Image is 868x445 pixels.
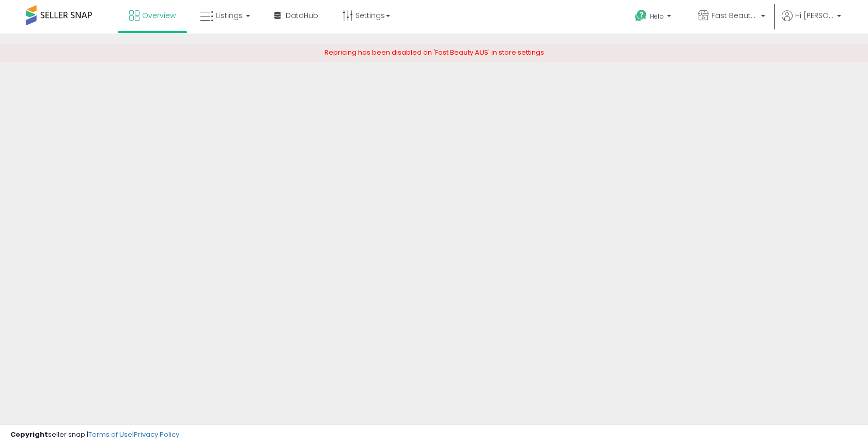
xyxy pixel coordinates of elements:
[711,10,758,21] span: Fast Beauty ([GEOGRAPHIC_DATA])
[10,430,179,440] div: seller snap | |
[634,9,647,22] i: Get Help
[142,10,176,21] span: Overview
[650,12,664,21] span: Help
[782,10,841,34] a: Hi [PERSON_NAME]
[88,430,132,439] a: Terms of Use
[795,10,834,21] span: Hi [PERSON_NAME]
[216,10,243,21] span: Listings
[10,430,48,439] strong: Copyright
[134,430,179,439] a: Privacy Policy
[627,2,681,34] a: Help
[324,47,544,57] span: Repricing has been disabled on 'Fast Beauty AUS' in store settings
[286,10,318,21] span: DataHub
